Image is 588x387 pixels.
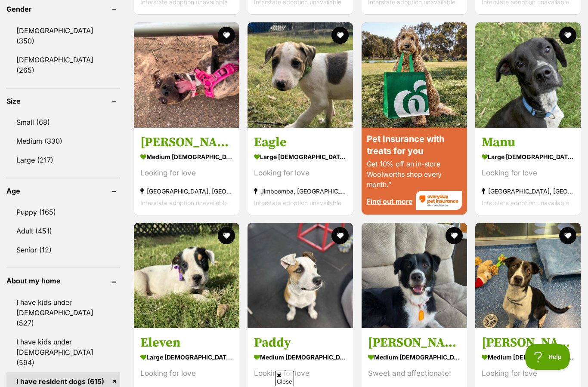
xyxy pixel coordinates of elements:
[482,185,574,197] strong: [GEOGRAPHIC_DATA], [GEOGRAPHIC_DATA]
[482,335,574,351] h3: [PERSON_NAME]
[254,351,347,363] strong: medium [DEMOGRAPHIC_DATA] Dog
[6,51,120,79] a: [DEMOGRAPHIC_DATA] (265)
[475,22,581,128] img: Manu - Mastiff Dog
[275,371,294,386] span: Close
[140,150,233,163] strong: medium [DEMOGRAPHIC_DATA] Dog
[134,22,239,128] img: Porter - Boxer Dog
[218,27,235,44] button: favourite
[248,127,353,215] a: Eagle large [DEMOGRAPHIC_DATA] Dog Looking for love Jimboomba, [GEOGRAPHIC_DATA] Interstate adopt...
[254,150,347,163] strong: large [DEMOGRAPHIC_DATA] Dog
[368,368,461,379] div: Sweet and affectionate!
[140,351,233,363] strong: large [DEMOGRAPHIC_DATA] Dog
[6,5,120,13] header: Gender
[6,333,120,372] a: I have kids under [DEMOGRAPHIC_DATA] (594)
[254,335,347,351] h3: Paddy
[559,27,576,44] button: favourite
[362,223,467,328] img: Lara - Border Collie Dog
[254,167,347,178] div: Looking for love
[6,97,120,105] header: Size
[140,167,233,178] div: Looking for love
[446,227,463,244] button: favourite
[475,223,581,328] img: Sadie - Border Collie Dog
[140,368,233,379] div: Looking for love
[134,223,239,328] img: Eleven - Bull Arab Dog
[6,277,120,285] header: About my home
[140,185,233,197] strong: [GEOGRAPHIC_DATA], [GEOGRAPHIC_DATA]
[482,199,569,206] span: Interstate adoption unavailable
[254,368,347,379] div: Looking for love
[368,335,461,351] h3: [PERSON_NAME]
[525,344,571,370] iframe: Help Scout Beacon - Open
[254,134,347,150] h3: Eagle
[140,134,233,150] h3: [PERSON_NAME]
[482,368,574,379] div: Looking for love
[248,22,353,128] img: Eagle - Bull Arab Dog
[559,227,576,244] button: favourite
[6,222,120,240] a: Adult (451)
[482,167,574,178] div: Looking for love
[248,223,353,328] img: Paddy - Staffordshire Bull Terrier Dog
[140,335,233,351] h3: Eleven
[482,351,574,363] strong: medium [DEMOGRAPHIC_DATA] Dog
[475,127,581,215] a: Manu large [DEMOGRAPHIC_DATA] Dog Looking for love [GEOGRAPHIC_DATA], [GEOGRAPHIC_DATA] Interstat...
[482,150,574,163] strong: large [DEMOGRAPHIC_DATA] Dog
[482,134,574,150] h3: Manu
[6,151,120,169] a: Large (217)
[368,351,461,363] strong: medium [DEMOGRAPHIC_DATA] Dog
[332,27,349,44] button: favourite
[6,203,120,221] a: Puppy (165)
[6,187,120,195] header: Age
[254,199,341,206] span: Interstate adoption unavailable
[254,185,347,197] strong: Jimboomba, [GEOGRAPHIC_DATA]
[6,241,120,259] a: Senior (12)
[6,21,120,50] a: [DEMOGRAPHIC_DATA] (350)
[6,293,120,332] a: I have kids under [DEMOGRAPHIC_DATA] (527)
[218,227,235,244] button: favourite
[134,127,239,215] a: [PERSON_NAME] medium [DEMOGRAPHIC_DATA] Dog Looking for love [GEOGRAPHIC_DATA], [GEOGRAPHIC_DATA]...
[332,227,349,244] button: favourite
[6,132,120,150] a: Medium (330)
[140,199,228,206] span: Interstate adoption unavailable
[6,113,120,131] a: Small (68)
